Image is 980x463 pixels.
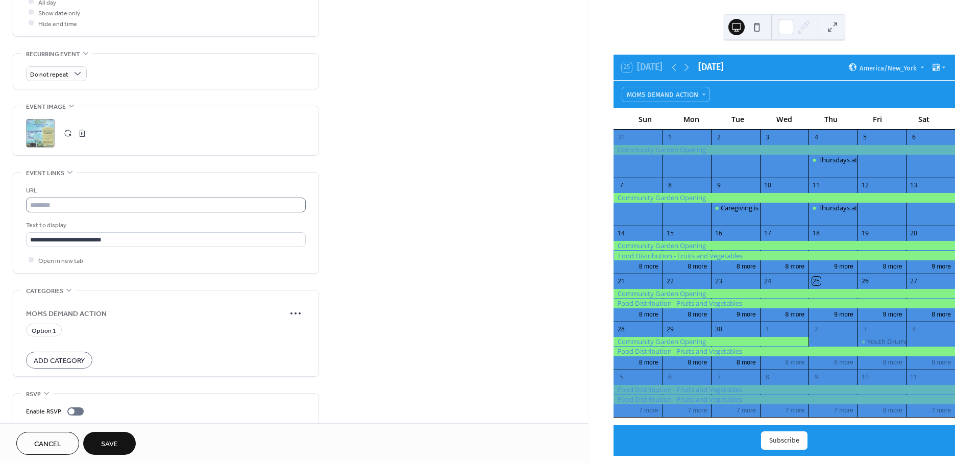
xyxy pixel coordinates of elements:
[781,309,809,319] button: 8 more
[635,261,663,271] button: 8 more
[763,325,772,333] div: 1
[622,109,668,130] div: Sun
[830,405,857,415] button: 7 more
[830,261,857,271] button: 9 more
[879,357,906,367] button: 8 more
[715,229,723,237] div: 16
[698,61,724,74] div: [DATE]
[910,181,918,190] div: 13
[617,325,626,333] div: 28
[26,185,304,196] div: URL
[614,347,955,356] div: Food Distribution - Fruits and Vegetables
[910,325,918,333] div: 4
[666,133,674,142] div: 1
[715,277,723,285] div: 23
[781,405,809,415] button: 7 more
[818,203,925,212] div: Thursdays at [GEOGRAPHIC_DATA]
[808,203,857,212] div: Thursdays at St. Clair Plaza
[867,337,948,346] div: Youth Drumming Program
[683,405,711,415] button: 7 more
[32,325,56,336] span: Option 1
[26,389,41,400] span: RSVP
[763,133,772,142] div: 3
[879,261,906,271] button: 8 more
[617,229,626,237] div: 14
[857,337,906,346] div: Youth Drumming Program
[614,395,955,404] div: Food Distribution - Fruits and Vegetables
[910,229,918,237] div: 20
[101,439,118,450] span: Save
[927,309,955,319] button: 8 more
[861,133,869,142] div: 5
[861,277,869,285] div: 26
[666,181,674,190] div: 8
[617,277,626,285] div: 21
[910,373,918,381] div: 11
[808,155,857,164] div: Thursdays at St. Clair Plaza
[763,277,772,285] div: 24
[807,109,854,130] div: Thu
[860,64,917,71] span: America/New_York
[666,325,674,333] div: 29
[732,309,760,319] button: 9 more
[711,203,760,212] div: Caregiving is a Work of Heart
[34,439,61,450] span: Cancel
[614,337,808,346] div: Community Garden Opening
[830,357,857,367] button: 8 more
[910,277,918,285] div: 27
[635,357,663,367] button: 8 more
[614,193,955,202] div: Community Garden Opening
[26,309,285,320] span: MOMS DEMAND ACTION
[26,406,61,417] div: Enable RSVP
[614,241,955,250] div: Community Garden Opening
[666,373,674,381] div: 6
[666,229,674,237] div: 15
[614,299,955,308] div: Food Distribution - Fruits and Vegetables
[732,405,760,415] button: 7 more
[715,133,723,142] div: 2
[861,229,869,237] div: 19
[30,68,68,80] span: Do not repeat
[683,261,711,271] button: 8 more
[614,145,955,154] div: Community Garden Opening
[781,261,809,271] button: 8 more
[812,229,821,237] div: 18
[861,373,869,381] div: 10
[683,309,711,319] button: 8 more
[927,405,955,415] button: 7 more
[818,155,925,164] div: Thursdays at [GEOGRAPHIC_DATA]
[854,109,900,130] div: Fri
[830,309,857,319] button: 9 more
[879,309,906,319] button: 9 more
[812,181,821,190] div: 11
[715,325,723,333] div: 30
[16,432,79,455] button: Cancel
[879,405,906,415] button: 8 more
[614,251,955,260] div: Food Distribution - Fruits and Vegetables
[812,325,821,333] div: 2
[732,357,760,367] button: 8 more
[617,133,626,142] div: 31
[614,385,955,394] div: Food Distribution - Fruits and Vegetables
[38,8,80,18] span: Show date only
[26,49,80,60] span: Recurring event
[761,109,807,130] div: Wed
[812,277,821,285] div: 25
[763,373,772,381] div: 8
[732,261,760,271] button: 8 more
[614,289,955,298] div: Community Garden Opening
[26,220,304,231] div: Text to display
[26,352,92,369] button: Add Category
[910,133,918,142] div: 6
[763,229,772,237] div: 17
[617,373,626,381] div: 5
[861,325,869,333] div: 3
[761,431,807,450] button: Subscribe
[721,203,808,212] div: Caregiving is a Work of Heart
[617,181,626,190] div: 7
[26,286,63,297] span: Categories
[715,109,761,130] div: Tue
[83,432,136,455] button: Save
[927,357,955,367] button: 8 more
